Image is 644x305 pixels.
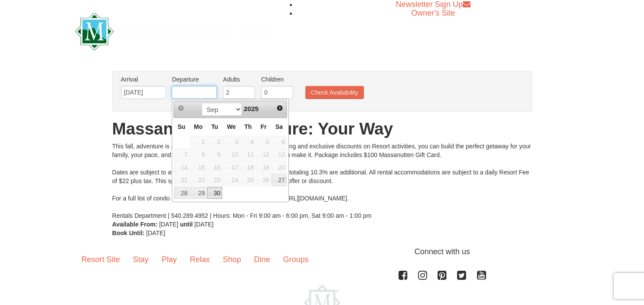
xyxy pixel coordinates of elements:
[75,20,274,40] a: Massanutten Resort
[222,135,240,148] td: unAvailable
[112,120,532,138] h1: Massanutten Fallventure: Your Way
[174,161,189,174] span: 14
[177,123,185,130] span: Sunday
[75,13,274,50] img: Massanutten Resort Logo
[174,174,189,186] span: 21
[216,246,248,273] a: Shop
[190,135,207,148] td: unAvailable
[112,230,145,236] strong: Book Until:
[112,142,532,220] div: This fall, adventure is all yours at Massanutten! With 15% off lodging and exclusive discounts on...
[180,221,193,228] strong: until
[190,174,206,186] span: 22
[271,148,287,161] td: available
[190,161,206,174] span: 15
[75,246,127,273] a: Resort Site
[271,135,287,148] td: unAvailable
[241,148,255,161] span: 11
[256,135,271,148] td: unAvailable
[173,148,190,161] td: unAvailable
[155,246,183,273] a: Play
[159,221,178,228] span: [DATE]
[207,161,222,174] span: 16
[174,148,189,161] span: 7
[256,174,271,186] span: 26
[194,221,213,228] span: [DATE]
[241,136,255,148] span: 4
[190,148,207,161] td: unAvailable
[271,161,287,174] td: available
[411,9,455,17] a: Owner's Site
[240,148,256,161] td: unAvailable
[190,187,207,200] td: available
[172,75,217,84] label: Departure
[305,86,364,99] button: Check Availability
[256,148,271,161] span: 12
[173,187,190,200] td: available
[222,174,240,187] td: available
[207,135,222,148] td: unAvailable
[223,148,240,161] span: 10
[274,102,286,114] a: Next
[173,161,190,174] td: available
[223,136,240,148] span: 3
[222,148,240,161] td: unAvailable
[173,174,190,187] td: available
[271,136,286,148] span: 6
[207,136,222,148] span: 2
[127,246,155,273] a: Stay
[190,187,206,199] a: 29
[207,148,222,161] td: unAvailable
[207,174,222,187] td: available
[240,161,256,174] td: available
[207,161,222,174] td: available
[244,105,258,112] span: 2025
[177,105,184,112] span: Prev
[211,123,218,130] span: Tuesday
[190,161,207,174] td: available
[146,230,165,236] span: [DATE]
[256,161,271,174] td: available
[190,174,207,187] td: available
[241,174,255,186] span: 25
[183,246,216,273] a: Relax
[112,221,158,228] strong: Available From:
[223,75,255,84] label: Adults
[190,148,206,161] span: 8
[223,161,240,174] span: 17
[256,174,271,187] td: available
[261,123,267,130] span: Friday
[240,135,256,148] td: unAvailable
[174,187,189,199] a: 28
[271,161,286,174] span: 20
[207,174,222,186] span: 23
[241,161,255,174] span: 18
[275,123,283,130] span: Saturday
[207,148,222,161] span: 9
[248,246,277,273] a: Dine
[271,174,287,187] td: available
[244,123,252,130] span: Thursday
[190,136,206,148] span: 1
[240,174,256,187] td: available
[207,187,222,200] td: available
[223,174,240,186] span: 24
[271,148,286,161] span: 13
[222,161,240,174] td: available
[175,102,187,114] a: Prev
[271,174,286,186] a: 27
[276,105,283,112] span: Next
[256,148,271,161] td: unAvailable
[277,246,315,273] a: Groups
[256,136,271,148] span: 5
[121,75,166,84] label: Arrival
[207,187,222,199] a: 30
[227,123,236,130] span: Wednesday
[261,75,293,84] label: Children
[256,161,271,174] span: 19
[194,123,203,130] span: Monday
[75,246,569,258] p: Connect with us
